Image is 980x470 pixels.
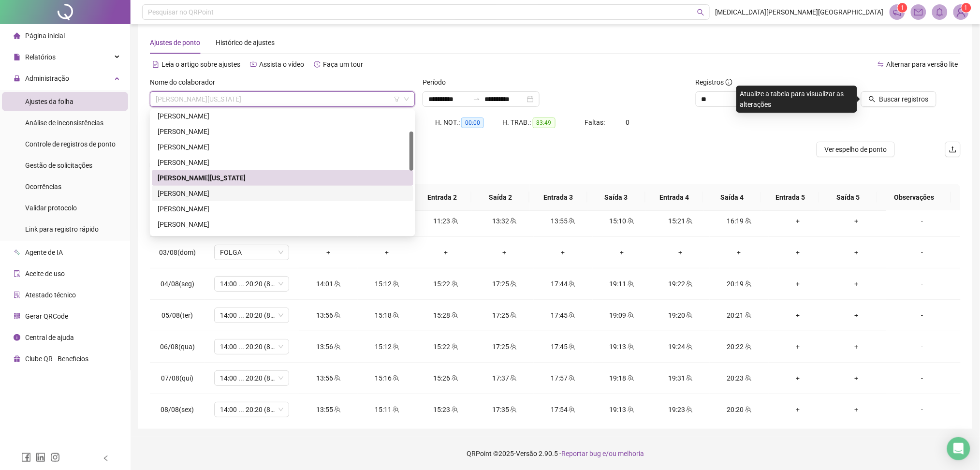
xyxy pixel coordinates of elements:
span: youtube [250,61,257,68]
div: HEVELYN LOIANY DOS SANTOS [152,186,413,201]
span: home [14,32,20,39]
div: 15:22 [424,279,467,289]
div: + [541,247,585,258]
div: + [776,341,819,352]
span: bell [936,8,944,16]
span: solution [14,292,20,298]
div: H. NOT.: [435,117,503,128]
span: team [627,312,634,319]
span: team [685,406,693,413]
div: ILMARA CARVALHO DE LIMA [152,201,413,217]
span: team [333,375,341,382]
div: 17:35 [483,404,526,415]
span: facebook [21,453,31,462]
span: team [627,406,634,413]
span: Controle de registros de ponto [25,140,116,148]
div: 20:22 [717,341,761,352]
th: Saída 5 [819,184,878,211]
span: Ver espelho de ponto [824,144,887,155]
div: + [483,247,526,258]
span: filter [394,96,400,102]
span: team [744,406,752,413]
span: Link para registro rápido [25,225,99,233]
div: 16:19 [717,216,761,226]
span: Ajustes de ponto [150,39,200,46]
span: 03/08(dom) [159,249,196,256]
span: upload [949,146,957,153]
span: notification [893,8,902,16]
span: team [509,280,517,287]
span: 06/08(qua) [160,343,195,351]
span: Leia o artigo sobre ajustes [161,60,240,68]
div: 15:28 [424,310,467,321]
span: left [102,455,109,462]
span: team [451,406,458,413]
span: team [685,218,693,224]
div: + [835,247,878,258]
div: 15:22 [424,341,467,352]
div: 15:21 [659,216,702,226]
span: team [509,406,517,413]
div: + [776,404,819,415]
div: 13:56 [307,310,350,321]
div: 17:37 [483,373,526,383]
span: team [392,343,399,350]
div: [PERSON_NAME] [158,219,408,230]
div: + [424,247,467,258]
span: 00:00 [461,117,484,128]
span: team [333,406,341,413]
div: 17:45 [541,310,585,321]
span: 08/08(sex) [161,406,194,413]
div: + [776,247,819,258]
span: team [685,280,693,287]
span: team [392,280,399,287]
span: Alternar para versão lite [887,60,958,68]
div: Open Intercom Messenger [947,437,970,460]
span: team [568,312,575,319]
div: 13:55 [541,216,585,226]
div: 19:23 [659,404,702,415]
span: team [568,343,575,350]
span: team [744,375,752,382]
div: + [776,310,819,321]
div: 13:56 [307,373,350,383]
span: FOLGA [220,245,283,260]
span: Atestado técnico [25,291,76,299]
th: Observações [877,184,951,211]
span: team [685,343,693,350]
div: + [600,247,644,258]
div: 15:12 [366,341,409,352]
span: team [744,218,752,224]
div: [PERSON_NAME] [158,142,408,152]
div: GEOVANA KAYLANE LACERDA DE SOUSA [152,155,413,170]
th: Saída 4 [703,184,761,211]
span: team [392,312,399,319]
div: GLEISSON WASHINGTON SOUSA PEREIRA [152,170,413,186]
button: Ver espelho de ponto [817,142,895,157]
span: info-circle [14,334,20,341]
div: - [894,404,951,415]
button: Buscar registros [861,91,936,107]
div: + [776,373,819,383]
span: Reportar bug e/ou melhoria [561,450,644,457]
span: team [685,312,693,319]
span: team [451,280,458,287]
div: - [894,279,951,289]
span: team [333,312,341,319]
span: swap-right [473,95,481,103]
span: team [685,375,693,382]
span: history [314,61,321,68]
div: - [894,247,951,258]
div: - [894,341,951,352]
div: 17:25 [483,310,526,321]
span: Assista o vídeo [259,60,304,68]
span: file-text [152,61,159,68]
span: down [404,96,410,102]
span: to [473,95,481,103]
span: Buscar registros [879,94,929,104]
span: lock [14,75,20,82]
span: [MEDICAL_DATA][PERSON_NAME][GEOGRAPHIC_DATA] [716,7,884,17]
span: team [509,375,517,382]
label: Período [423,77,452,88]
span: 0 [626,118,630,126]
